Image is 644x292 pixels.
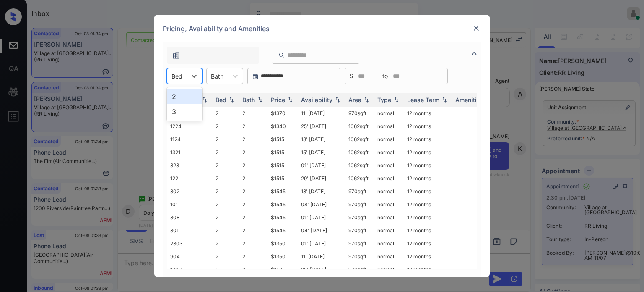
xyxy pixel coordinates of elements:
td: 904 [167,250,212,263]
td: 2 [212,120,239,133]
td: 12 months [404,237,452,250]
td: 25' [DATE] [298,263,345,276]
td: 2 [212,211,239,224]
td: 970 sqft [345,263,374,276]
div: 3 [167,104,202,119]
td: 2 [212,224,239,237]
td: normal [374,120,404,133]
td: 1062 sqft [345,159,374,172]
td: 12 months [404,146,452,159]
td: 808 [167,211,212,224]
td: 970 sqft [345,211,374,224]
td: $1370 [267,107,298,120]
div: Price [271,96,285,103]
td: 04' [DATE] [298,224,345,237]
td: 12 months [404,159,452,172]
td: normal [374,224,404,237]
td: 2 [212,198,239,211]
td: 2 [239,146,267,159]
td: 18' [DATE] [298,185,345,198]
td: $1545 [267,224,298,237]
td: 2 [212,133,239,146]
td: normal [374,263,404,276]
td: 1321 [167,146,212,159]
td: 2 [239,107,267,120]
td: 1124 [167,133,212,146]
td: normal [374,172,404,185]
td: 08' [DATE] [298,198,345,211]
td: 12 months [404,198,452,211]
td: 2 [239,133,267,146]
td: 1224 [167,120,212,133]
td: 1062 sqft [345,133,374,146]
td: 1062 sqft [345,146,374,159]
td: 12 months [404,133,452,146]
td: 25' [DATE] [298,120,345,133]
td: $1545 [267,185,298,198]
td: 970 sqft [345,107,374,120]
td: 15' [DATE] [298,146,345,159]
td: 302 [167,185,212,198]
td: 2 [212,107,239,120]
td: 12 months [404,211,452,224]
td: normal [374,250,404,263]
td: 01' [DATE] [298,211,345,224]
img: icon-zuma [172,51,180,60]
td: $1340 [267,120,298,133]
td: 12 months [404,250,452,263]
div: Pricing, Availability and Amenities [154,15,490,42]
td: normal [374,185,404,198]
td: 2 [239,263,267,276]
td: normal [374,211,404,224]
td: normal [374,198,404,211]
td: $1545 [267,211,298,224]
div: Type [377,96,391,103]
img: close [472,24,480,32]
span: $ [349,71,353,81]
td: 18' [DATE] [298,133,345,146]
td: 828 [167,159,212,172]
div: Area [348,96,361,103]
img: sorting [362,97,371,103]
td: 970 sqft [345,185,374,198]
td: 2 [212,159,239,172]
img: sorting [227,97,236,103]
img: sorting [440,97,449,103]
td: $1545 [267,198,298,211]
img: sorting [333,97,342,103]
td: 970 sqft [345,224,374,237]
img: sorting [286,97,294,103]
td: 2 [239,211,267,224]
img: icon-zuma [469,48,479,58]
td: 12 months [404,107,452,120]
td: 1062 sqft [345,120,374,133]
img: icon-zuma [278,51,285,59]
td: 12 months [404,185,452,198]
td: 12 months [404,224,452,237]
td: 2 [212,172,239,185]
div: 2 [167,89,202,104]
td: 29' [DATE] [298,172,345,185]
td: 2 [212,263,239,276]
img: sorting [392,97,400,103]
td: 1062 sqft [345,172,374,185]
img: sorting [256,97,264,103]
td: normal [374,107,404,120]
td: 2 [212,237,239,250]
td: normal [374,237,404,250]
td: 2 [212,146,239,159]
td: 1303 [167,263,212,276]
td: 970 sqft [345,250,374,263]
td: 11' [DATE] [298,250,345,263]
td: 2 [239,120,267,133]
td: $1350 [267,237,298,250]
td: $1350 [267,250,298,263]
div: Bath [242,96,255,103]
td: normal [374,159,404,172]
td: 11' [DATE] [298,107,345,120]
td: 970 sqft [345,198,374,211]
td: 801 [167,224,212,237]
td: 2 [239,198,267,211]
td: 122 [167,172,212,185]
td: $1515 [267,159,298,172]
